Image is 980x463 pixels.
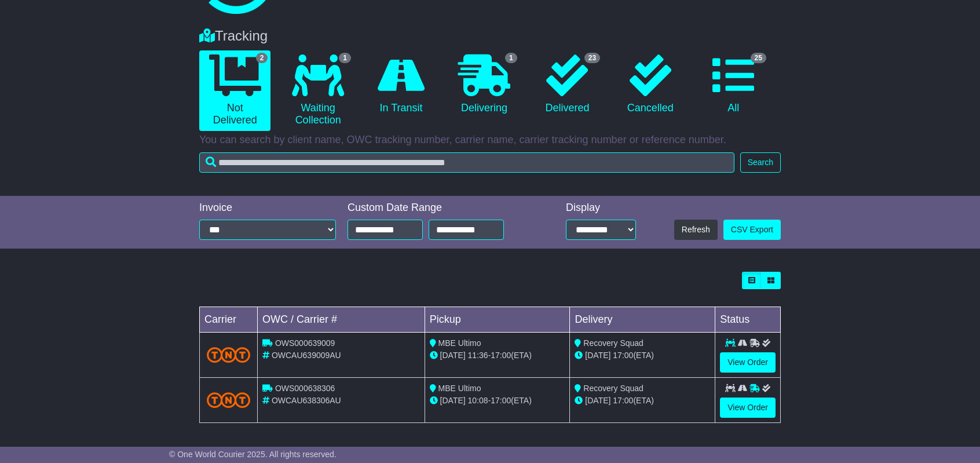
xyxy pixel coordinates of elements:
a: View Order [720,352,776,373]
div: (ETA) [575,395,710,407]
div: Display [566,202,636,214]
span: [DATE] [440,351,466,360]
span: © One World Courier 2025. All rights reserved. [169,450,337,459]
span: 25 [751,53,766,63]
a: 2 Not Delivered [199,50,270,131]
span: 10:08 [468,396,488,405]
button: Search [740,152,781,173]
span: OWCAU639009AU [272,351,341,360]
div: - (ETA) [430,349,565,362]
div: Custom Date Range [348,202,533,214]
span: 11:36 [468,351,488,360]
td: Delivery [570,307,715,333]
span: OWS000639009 [275,338,335,348]
div: - (ETA) [430,395,565,407]
a: CSV Export [723,220,781,240]
td: Pickup [425,307,570,333]
a: Cancelled [615,50,686,119]
span: [DATE] [585,351,610,360]
span: Recovery Squad [583,384,643,393]
td: Status [715,307,781,333]
a: 25 All [698,50,769,119]
span: 17:00 [491,351,511,360]
span: 17:00 [613,351,633,360]
span: [DATE] [440,396,466,405]
span: 2 [256,53,268,63]
a: 1 Delivering [448,50,520,119]
div: (ETA) [575,349,710,362]
span: Recovery Squad [583,338,643,348]
span: 23 [584,53,600,63]
div: Tracking [193,28,787,45]
img: TNT_Domestic.png [207,347,250,363]
td: OWC / Carrier # [258,307,425,333]
span: OWCAU638306AU [272,396,341,405]
span: 1 [505,53,517,63]
div: Invoice [199,202,336,214]
span: 17:00 [613,396,633,405]
span: MBE Ultimo [438,384,481,393]
p: You can search by client name, OWC tracking number, carrier name, carrier tracking number or refe... [199,134,781,147]
span: 17:00 [491,396,511,405]
td: Carrier [200,307,258,333]
span: 1 [339,53,351,63]
a: 23 Delivered [532,50,603,119]
span: MBE Ultimo [438,338,481,348]
a: View Order [720,398,776,418]
span: [DATE] [585,396,610,405]
span: OWS000638306 [275,384,335,393]
a: In Transit [365,50,437,119]
img: TNT_Domestic.png [207,392,250,408]
a: 1 Waiting Collection [282,50,353,131]
button: Refresh [674,220,718,240]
